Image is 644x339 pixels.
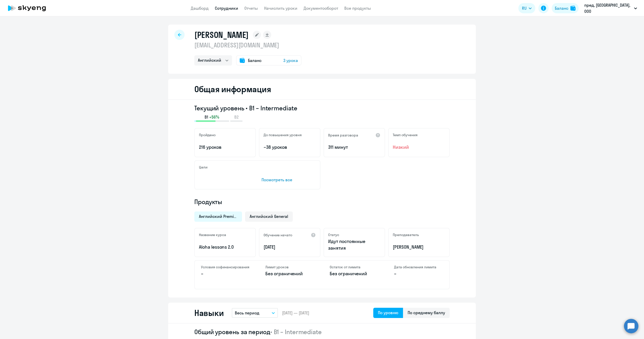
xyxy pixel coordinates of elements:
button: пред, [GEOGRAPHIC_DATA], ООО [582,2,640,14]
h4: Условия софинансирования [201,265,250,269]
p: пред, [GEOGRAPHIC_DATA], ООО [584,2,632,14]
span: Низкий [393,144,445,151]
p: 216 уроков [199,144,251,151]
p: Весь период [235,310,259,316]
p: ~38 уроков [264,144,316,151]
h2: Навыки [194,308,224,318]
button: RU [518,3,535,13]
h5: Пройдено [199,133,216,137]
p: [DATE] [264,244,316,250]
button: Балансbalance [552,3,579,13]
h5: До повышения уровня [264,133,302,137]
p: [PERSON_NAME] [393,244,445,250]
span: B2 [234,114,239,120]
h5: Время разговора [328,133,358,137]
h5: Преподаватель [393,232,419,237]
h5: Название курса [199,232,226,237]
button: Весь период [232,308,278,318]
span: Английский General [250,214,288,219]
h5: Темп обучения [393,133,418,137]
p: Идут постоянные занятия [328,238,380,251]
p: – [394,270,443,277]
span: RU [522,5,527,11]
h5: Обучение начато [264,233,292,237]
h5: Статус [328,232,339,237]
p: Без ограничений [265,270,314,277]
span: +56% [209,114,219,120]
span: 3 урока [283,57,298,63]
p: Aloha lessons 2.0 [199,244,251,250]
span: [DATE] — [DATE] [282,310,309,316]
a: Дашборд [191,6,209,11]
a: Начислить уроки [264,6,297,11]
h4: Лимит уроков [265,265,314,269]
p: – [201,270,250,277]
p: Без ограничений [330,270,379,277]
a: Все продукты [344,6,371,11]
h4: Продукты [194,198,450,206]
div: Баланс [555,5,568,11]
a: Отчеты [244,6,258,11]
h4: Дата обновления лимита [394,265,443,269]
span: Английский Premium [199,214,237,219]
a: Сотрудники [215,6,238,11]
p: Посмотреть все [261,177,316,183]
span: B1 [205,114,208,120]
span: Баланс [248,57,261,63]
h2: Общая информация [194,84,271,94]
h5: Цели [199,165,207,169]
img: balance [570,6,576,11]
h2: Общий уровень за период [194,328,450,336]
h3: Текущий уровень • B1 – Intermediate [194,104,450,112]
p: 311 минут [328,144,380,151]
span: • B1 – Intermediate [270,328,322,336]
h4: Остаток от лимита [330,265,379,269]
div: По среднему баллу [408,310,445,316]
h1: [PERSON_NAME] [194,30,249,40]
div: По уровню [378,310,398,316]
a: Документооборот [304,6,338,11]
p: [EMAIL_ADDRESS][DOMAIN_NAME] [194,41,301,49]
